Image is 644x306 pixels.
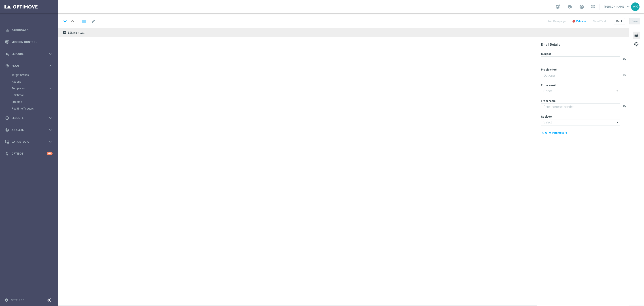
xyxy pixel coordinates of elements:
span: Edit plain text [68,31,85,34]
button: receipt Edit plain text [62,30,87,35]
i: gps_fixed [5,64,9,68]
span: mode_edit [91,19,95,23]
button: playlist_add [623,73,626,77]
div: Explore [5,52,48,56]
span: keyboard_arrow_down [626,4,631,9]
i: keyboard_arrow_right [48,128,53,132]
i: folder [82,19,86,24]
i: track_changes [5,128,9,132]
span: Plan [11,65,48,67]
i: keyboard_arrow_right [48,86,53,91]
span: palette [634,41,639,47]
div: Templates [12,87,48,90]
label: Preview text [541,68,557,71]
a: Realtime Triggers [12,107,47,110]
button: play_circle_outline Execute keyboard_arrow_right [5,116,53,120]
span: UTM Parameters [545,131,567,134]
div: Templates [12,85,58,99]
a: [PERSON_NAME]keyboard_arrow_down [604,3,631,10]
div: Mission Control [5,36,53,48]
button: Save [629,18,640,24]
button: palette [633,41,640,48]
button: equalizer Dashboard [5,28,53,32]
button: person_search Explore keyboard_arrow_right [5,52,53,56]
div: Dashboard [5,24,53,36]
input: Select [541,88,620,94]
span: school [567,4,572,9]
i: my_location [541,131,544,134]
a: Actions [12,80,47,84]
a: Mission Control [11,36,53,48]
div: Optibot [5,148,53,159]
span: Execute [11,117,48,119]
label: Subject [541,52,551,56]
i: equalizer [5,28,9,32]
a: Target Groups [12,73,47,77]
i: person_search [5,52,9,56]
div: Target Groups [12,72,58,78]
input: Select [541,119,620,125]
div: Analyze [5,128,48,132]
a: Optibot [11,148,47,159]
span: Templates [12,87,44,90]
i: lightbulb [5,152,9,156]
i: arrow_drop_down [615,88,620,94]
i: keyboard_arrow_right [48,64,53,68]
a: Dashboard [11,24,53,36]
span: Explore [11,53,48,55]
button: tune [633,32,640,39]
i: receipt [63,31,66,34]
a: Optimail [14,93,47,97]
button: lightbulb Optibot +10 [5,152,53,155]
label: From email [541,84,555,87]
div: Realtime Triggers [12,105,58,112]
i: settings [4,298,8,302]
span: Analyze [11,129,48,131]
button: folder [81,18,87,25]
div: +10 [47,152,53,155]
i: error [572,20,575,23]
i: play_circle_outline [5,116,9,120]
i: keyboard_arrow_down [62,18,68,25]
button: Templates keyboard_arrow_right [12,87,53,90]
button: gps_fixed Plan keyboard_arrow_right [5,64,53,68]
button: playlist_add [623,104,626,108]
span: Data Studio [11,140,48,143]
button: Back [614,18,625,24]
span: Validate [576,20,586,23]
button: playlist_add [623,57,626,61]
div: Streams [12,99,58,105]
i: arrow_drop_down [615,119,620,125]
span: tune [634,32,639,38]
button: Mission Control [5,40,53,44]
div: Plan [5,64,48,68]
label: From name [541,99,556,103]
button: track_changes Analyze keyboard_arrow_right [5,128,53,132]
label: Reply-to [541,115,552,119]
a: Streams [12,100,47,104]
div: Data Studio [5,140,48,144]
div: Actions [12,78,58,85]
i: keyboard_arrow_right [48,140,53,144]
div: Email Details [541,43,629,47]
i: keyboard_arrow_right [48,52,53,56]
i: keyboard_arrow_right [48,116,53,120]
div: Execute [5,116,48,120]
button: error Validate [572,18,587,24]
div: AB [631,2,640,11]
a: Settings [11,299,24,302]
div: Optimail [14,92,58,99]
button: Data Studio keyboard_arrow_right [5,140,53,144]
